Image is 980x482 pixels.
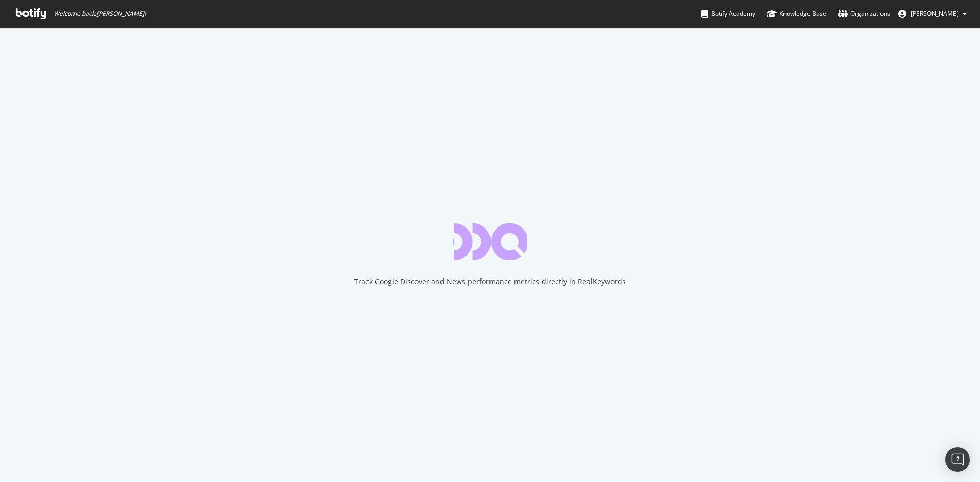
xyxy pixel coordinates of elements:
[54,10,146,18] span: Welcome back, [PERSON_NAME] !
[767,9,826,19] div: Knowledge Base
[945,447,970,472] div: Open Intercom Messenger
[354,276,626,287] div: Track Google Discover and News performance metrics directly in RealKeywords
[701,9,755,19] div: Botify Academy
[453,223,527,260] div: animation
[911,9,959,18] span: Roxana Stingu
[838,9,890,19] div: Organizations
[890,6,975,22] button: [PERSON_NAME]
